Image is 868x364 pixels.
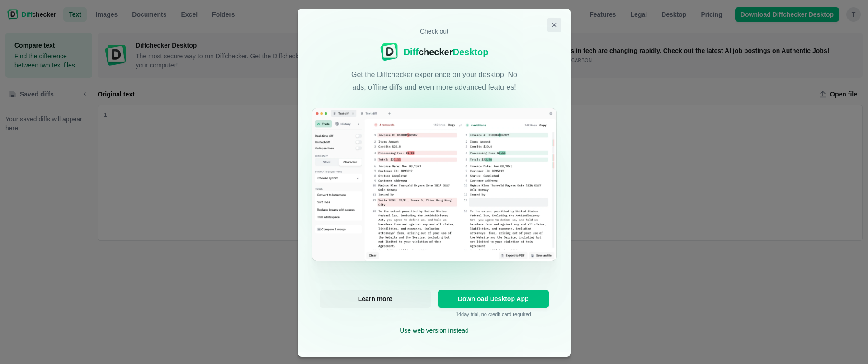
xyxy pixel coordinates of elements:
[443,296,543,302] span: Download Desktop App
[547,18,561,32] button: Close modal
[420,27,448,36] p: Check out
[438,290,549,317] div: 14 day trial, no credit card required
[380,43,398,61] img: Diffchecker logo
[356,294,394,303] span: Learn more
[400,327,469,334] a: Use web version instead
[320,290,431,308] a: Learn more
[438,290,549,308] a: Download Desktop App
[403,46,488,58] div: checker
[344,68,524,94] p: Get the Diffchecker experience on your desktop. No ads, offline diffs and even more advanced feat...
[312,109,556,261] img: Diffchecker interface screenshot
[403,47,418,57] span: Diff
[453,47,488,57] span: Desktop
